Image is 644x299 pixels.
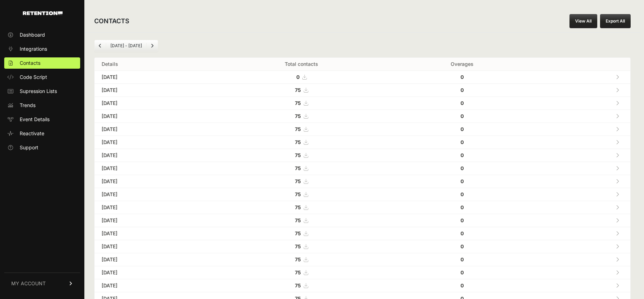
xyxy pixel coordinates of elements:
[295,87,308,93] a: 75
[4,71,80,83] a: Code Script
[95,97,211,110] td: [DATE]
[295,217,308,223] a: 75
[4,100,80,111] a: Trends
[461,126,464,132] strong: 0
[95,188,211,201] td: [DATE]
[95,136,211,149] td: [DATE]
[461,100,464,106] strong: 0
[95,84,211,97] td: [DATE]
[295,178,308,184] a: 75
[95,58,211,71] th: Details
[95,162,211,175] td: [DATE]
[461,74,464,80] strong: 0
[20,74,47,81] span: Code Script
[20,102,36,109] span: Trends
[95,40,106,51] a: Previous
[20,60,40,67] span: Contacts
[4,142,80,153] a: Support
[95,123,211,136] td: [DATE]
[295,178,301,184] strong: 75
[295,100,301,106] strong: 75
[461,282,464,288] strong: 0
[4,57,80,69] a: Contacts
[461,139,464,145] strong: 0
[295,113,301,119] strong: 75
[295,165,308,171] a: 75
[392,58,533,71] th: Overages
[461,243,464,249] strong: 0
[295,152,301,158] strong: 75
[569,14,597,28] a: View All
[461,87,464,93] strong: 0
[23,11,63,15] img: Retention.com
[95,149,211,162] td: [DATE]
[295,191,308,197] a: 75
[461,269,464,275] strong: 0
[295,126,301,132] strong: 75
[4,29,80,41] a: Dashboard
[461,204,464,210] strong: 0
[20,45,47,52] span: Integrations
[461,217,464,223] strong: 0
[295,230,308,236] a: 75
[95,240,211,253] td: [DATE]
[94,16,129,26] h2: CONTACTS
[295,204,301,210] strong: 75
[295,191,301,197] strong: 75
[95,110,211,123] td: [DATE]
[295,204,308,210] a: 75
[295,113,308,119] a: 75
[295,230,301,236] strong: 75
[11,280,46,287] span: MY ACCOUNT
[295,269,301,275] strong: 75
[20,130,44,137] span: Reactivate
[20,144,38,151] span: Support
[461,230,464,236] strong: 0
[295,282,308,288] a: 75
[4,128,80,139] a: Reactivate
[4,43,80,55] a: Integrations
[295,282,301,288] strong: 75
[95,227,211,240] td: [DATE]
[295,152,308,158] a: 75
[106,43,146,49] li: [DATE] - [DATE]
[211,58,392,71] th: Total contacts
[296,74,300,80] strong: 0
[295,256,308,262] a: 75
[95,266,211,279] td: [DATE]
[461,113,464,119] strong: 0
[95,279,211,292] td: [DATE]
[147,40,158,51] a: Next
[95,71,211,84] td: [DATE]
[95,201,211,214] td: [DATE]
[4,114,80,125] a: Event Details
[295,126,308,132] a: 75
[461,178,464,184] strong: 0
[95,253,211,266] td: [DATE]
[95,175,211,188] td: [DATE]
[295,139,308,145] a: 75
[295,269,308,275] a: 75
[95,214,211,227] td: [DATE]
[461,152,464,158] strong: 0
[461,191,464,197] strong: 0
[295,243,308,249] a: 75
[295,243,301,249] strong: 75
[461,165,464,171] strong: 0
[295,256,301,262] strong: 75
[461,256,464,262] strong: 0
[4,273,80,294] a: MY ACCOUNT
[295,87,301,93] strong: 75
[295,217,301,223] strong: 75
[20,31,45,38] span: Dashboard
[295,165,301,171] strong: 75
[20,88,57,95] span: Supression Lists
[600,14,631,28] button: Export All
[4,86,80,97] a: Supression Lists
[295,100,308,106] a: 75
[20,116,50,123] span: Event Details
[295,139,301,145] strong: 75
